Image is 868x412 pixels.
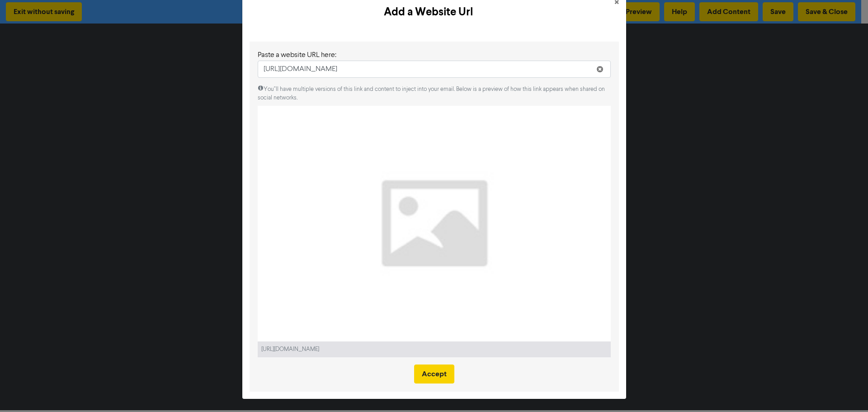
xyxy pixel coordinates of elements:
[258,85,611,102] div: You"ll have multiple versions of this link and content to inject into your email. Below is a prev...
[258,50,611,61] div: Paste a website URL here:
[258,106,611,341] img: 9e8f5e870e58966e7be3cd666b155792.jpg
[250,4,607,20] h5: Add a Website Url
[414,365,454,384] button: Accept
[261,345,352,354] div: [URL][DOMAIN_NAME]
